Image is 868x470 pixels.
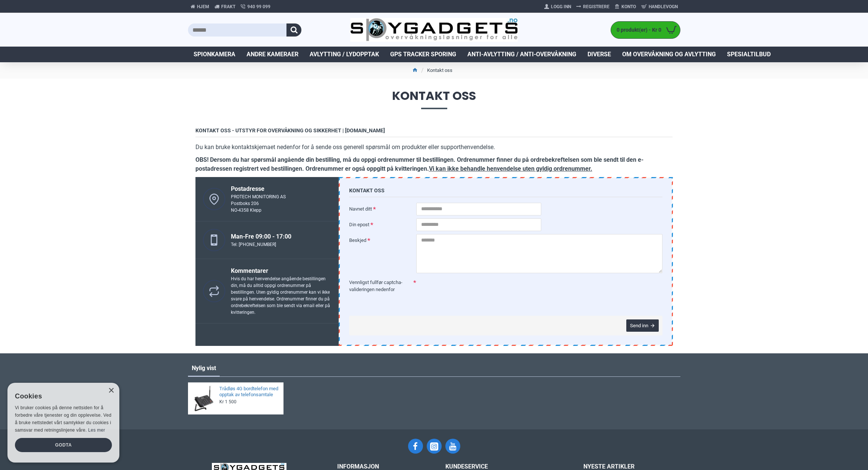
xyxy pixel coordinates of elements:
[622,50,716,59] span: Om overvåkning og avlytting
[241,47,304,62] a: Andre kameraer
[462,47,582,62] a: Anti-avlytting / Anti-overvåkning
[231,232,291,241] div: Man-Fre 09:00 - 17:00
[350,18,518,42] img: SpyGadgets.no
[583,3,610,10] span: Registrere
[231,241,291,248] div: Tel: [PHONE_NUMBER]
[188,90,680,109] span: Kontakt oss
[195,156,643,172] b: OBS! Dersom du har spørsmål angående din bestilling, må du oppgi ordrenummer til bestillingen. Or...
[349,234,416,246] label: Beskjed
[219,386,279,398] a: Trådløs 4G bordtelefon med opptak av telefonsamtale
[191,385,218,412] img: Trådløs 4G bordtelefon med opptak av telefonsamtale
[582,47,617,62] a: Diverse
[247,3,270,10] span: 940 99 099
[626,319,659,332] button: Send inn
[231,193,286,214] div: PROTECH MONITORING AS Postboks 206 NO-4358 Klepp
[231,184,286,193] div: Postadresse
[194,50,235,59] span: Spionkamera
[304,47,385,62] a: Avlytting / Lydopptak
[385,47,462,62] a: GPS Tracker Sporing
[621,3,636,10] span: Konto
[88,428,105,433] a: Les mer, opens a new window
[390,50,456,59] span: GPS Tracker Sporing
[574,1,612,13] a: Registrere
[467,50,576,59] span: Anti-avlytting / Anti-overvåkning
[231,266,331,275] div: Kommentarer
[429,165,592,172] u: Vi kan ikke behandle henvendelse uten gyldig ordrenummer.
[542,1,574,13] a: Logg Inn
[349,187,662,197] h3: Kontakt oss
[337,463,434,470] h3: INFORMASJON
[727,50,771,59] span: Spesialtilbud
[349,276,416,295] label: Vennligst fullfør captcha-valideringen nedenfor
[188,47,241,62] a: Spionkamera
[639,1,680,13] a: Handlevogn
[551,3,571,10] span: Logg Inn
[15,438,112,452] div: Godta
[15,405,112,432] span: Vi bruker cookies på denne nettsiden for å forbedre våre tjenester og din opplevelse. Ved å bruke...
[611,26,663,34] span: 0 produkt(er) - Kr 0
[445,463,557,470] h3: Kundeservice
[197,3,209,10] span: Hjem
[583,463,680,470] h3: Nyeste artikler
[721,47,776,62] a: Spesialtilbud
[15,388,107,404] div: Cookies
[587,50,611,59] span: Diverse
[231,275,331,316] div: Hvis du har henvendelse angående bestillingen din, må du alltid oppgi ordrenummer på bestillingen...
[611,22,680,38] a: 0 produkt(er) - Kr 0
[108,388,114,394] div: Close
[310,50,379,59] span: Avlytting / Lydopptak
[219,399,236,405] span: Kr 1 500
[612,1,639,13] a: Konto
[195,127,673,137] h3: Kontakt oss - Utstyr for overvåkning og sikkerhet | [DOMAIN_NAME]
[416,276,521,303] iframe: reCAPTCHA
[195,143,673,152] p: Du kan bruke kontaktskjemaet nedenfor for å sende oss generell spørsmål om produkter eller suppor...
[188,361,220,376] a: Nylig vist
[630,323,648,328] span: Send inn
[221,3,235,10] span: Frakt
[195,221,339,259] a: Man-Fre 09:00 - 17:00 Tel: [PHONE_NUMBER]
[247,50,298,59] span: Andre kameraer
[649,3,678,10] span: Handlevogn
[349,218,416,230] label: Din epost
[349,203,416,215] label: Navnet ditt
[617,47,721,62] a: Om overvåkning og avlytting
